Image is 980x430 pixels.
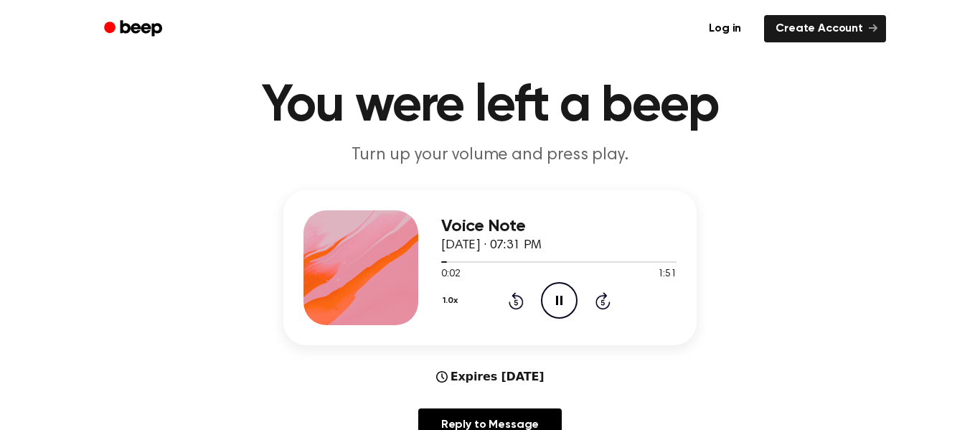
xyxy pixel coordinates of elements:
h3: Voice Note [441,217,677,236]
span: 0:02 [441,267,460,282]
span: [DATE] · 07:31 PM [441,239,542,252]
a: Create Account [764,15,886,42]
a: Log in [694,12,755,45]
span: 1:51 [658,267,677,282]
a: Beep [94,15,175,43]
p: Turn up your volume and press play. [215,144,765,167]
button: 1.0x [441,289,463,313]
h1: You were left a beep [123,80,857,132]
div: Expires [DATE] [436,368,545,385]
